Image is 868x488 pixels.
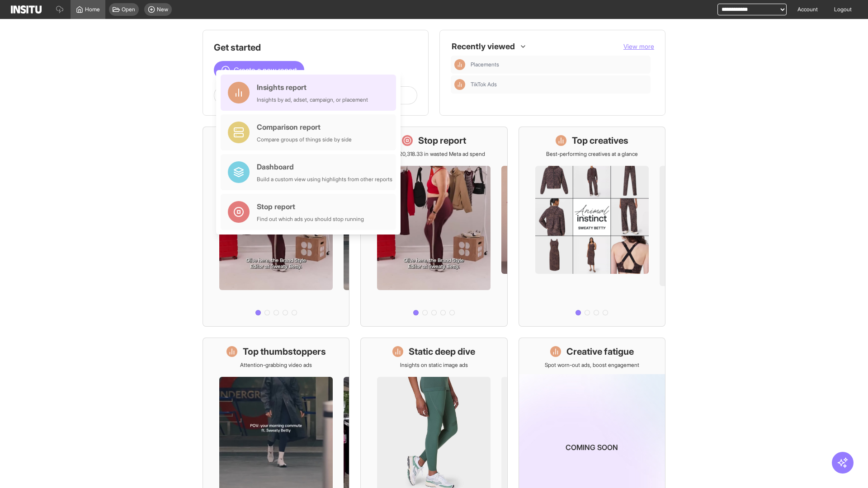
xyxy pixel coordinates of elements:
[243,345,326,358] h1: Top thumbstoppers
[122,6,135,13] span: Open
[471,61,499,68] span: Placements
[409,345,475,358] h1: Static deep dive
[519,127,665,327] a: Top creativesBest-performing creatives at a glance
[257,82,368,93] div: Insights report
[418,134,466,147] h1: Stop report
[240,361,312,369] p: Attention-grabbing video ads
[471,81,647,88] span: TikTok Ads
[454,79,465,90] div: Insights
[257,96,368,103] div: Insights by ad, adset, campaign, or placement
[383,150,485,158] p: Save £20,318.33 in wasted Meta ad spend
[572,134,628,147] h1: Top creatives
[257,136,352,143] div: Compare groups of things side by side
[454,59,465,70] div: Insights
[257,176,392,183] div: Build a custom view using highlights from other reports
[257,216,364,223] div: Find out which ads you should stop running
[257,161,392,172] div: Dashboard
[157,6,168,13] span: New
[623,42,654,50] span: View more
[471,81,497,88] span: TikTok Ads
[214,41,417,54] h1: Get started
[400,361,468,369] p: Insights on static image ads
[85,6,100,13] span: Home
[234,65,297,75] span: Create a new report
[471,61,647,68] span: Placements
[257,122,352,132] div: Comparison report
[360,127,507,327] a: Stop reportSave £20,318.33 in wasted Meta ad spend
[11,5,42,14] img: Logo
[623,42,654,51] button: View more
[214,61,304,79] button: Create a new report
[546,150,638,158] p: Best-performing creatives at a glance
[203,127,349,327] a: What's live nowSee all active ads instantly
[257,201,364,212] div: Stop report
